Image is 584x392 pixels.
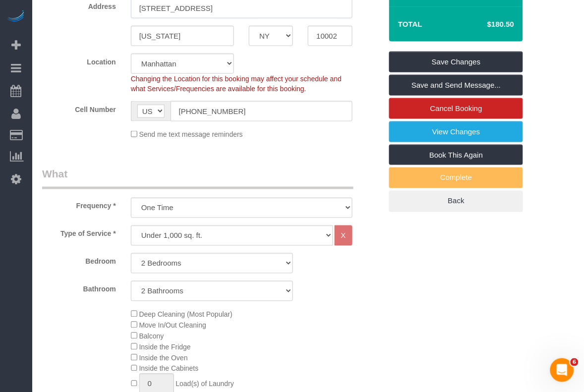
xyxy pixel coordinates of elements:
label: Bedroom [35,253,123,267]
a: Cancel Booking [389,98,523,119]
a: Save Changes [389,52,523,72]
span: Changing the Location for this booking may affect your schedule and what Services/Frequencies are... [131,75,342,93]
iframe: Intercom live chat [550,358,574,382]
span: 6 [571,358,579,366]
strong: Total [398,20,422,28]
span: Balcony [139,333,164,340]
span: Move In/Out Cleaning [139,322,206,330]
h4: $180.50 [458,20,514,29]
span: Inside the Fridge [139,343,191,351]
span: Inside the Oven [139,354,188,362]
label: Type of Service * [35,225,123,239]
a: View Changes [389,121,523,142]
label: Cell Number [35,101,123,114]
a: Save and Send Message... [389,75,523,96]
input: City [131,26,234,46]
label: Bathroom [35,281,123,294]
a: Back [389,191,523,212]
input: Cell Number [171,101,352,121]
legend: What [42,167,353,189]
label: Location [35,54,123,67]
img: Automaid Logo [6,10,26,24]
a: Book This Again [389,145,523,166]
span: Send me text message reminders [139,131,243,139]
span: Deep Cleaning (Most Popular) [139,311,233,319]
span: Load(s) of Laundry [176,380,234,388]
span: Inside the Cabinets [139,365,199,373]
input: Zip Code [308,26,352,46]
label: Frequency * [35,198,123,211]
